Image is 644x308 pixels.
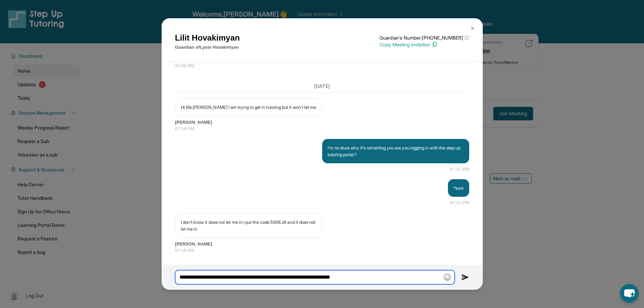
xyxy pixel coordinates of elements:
[464,34,469,41] span: ⓘ
[461,273,469,281] img: Send icon
[453,185,463,191] p: *sure
[380,41,469,48] p: Copy Meeting Invitation
[175,241,469,247] span: [PERSON_NAME]
[175,63,469,69] span: 12:59 PM
[470,26,475,31] img: Close Icon
[181,219,316,232] p: I don't know it does not let me in I put the code 598EJ8 and it does not let me in
[175,83,469,90] h3: [DATE]
[450,199,469,206] span: 07:17 PM
[175,32,240,44] h1: Lilit Hovakimyan
[175,247,469,254] span: 07:18 PM
[175,125,469,132] span: 07:14 PM
[175,119,469,126] span: [PERSON_NAME]
[328,144,464,158] p: I'm no sture why it's not letting you are you logging in with the step up tutoring portal?
[620,284,639,303] button: chat-button
[444,274,451,281] img: Emoji
[181,104,316,111] p: Hi Ms.[PERSON_NAME] I am trying to get in tutoring but it won't let me
[380,34,469,41] p: Guardian's Number: [PHONE_NUMBER]
[175,44,240,51] p: Guardian of Lyusi Hovakimyan
[431,42,437,48] img: Copy Icon
[450,166,469,173] span: 07:17 PM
